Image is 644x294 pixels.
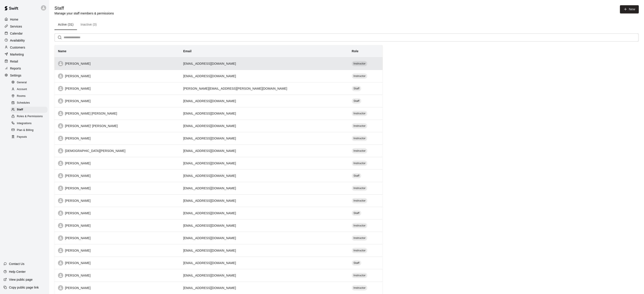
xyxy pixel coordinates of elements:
td: [EMAIL_ADDRESS][DOMAIN_NAME] [180,282,348,294]
a: Schedules [10,100,49,106]
p: Manage your staff members & permissions [54,11,114,16]
a: Calendar [3,30,46,37]
div: Instructor [352,123,367,129]
button: Inactive (3) [77,19,100,30]
div: [PERSON_NAME] [58,73,176,79]
td: [EMAIL_ADDRESS][DOMAIN_NAME] [180,157,348,169]
div: Instructor [352,73,367,79]
p: Settings [10,73,21,78]
p: Home [10,17,18,22]
p: View public page [9,277,33,282]
a: New [620,5,639,13]
span: Staff [17,108,23,112]
span: Integrations [17,121,32,126]
div: [PERSON_NAME] [58,161,176,166]
td: [EMAIL_ADDRESS][DOMAIN_NAME] [180,144,348,157]
span: Staff [352,174,361,178]
div: Payouts [10,134,47,140]
span: Instructor [352,199,367,203]
b: Name [58,49,66,53]
td: [PERSON_NAME][EMAIL_ADDRESS][PERSON_NAME][DOMAIN_NAME] [180,82,348,95]
div: Rooms [10,93,47,99]
div: Account [10,86,47,92]
div: General [10,80,47,86]
div: Roles & Permissions [10,113,47,120]
div: Instructor [352,235,367,241]
td: [EMAIL_ADDRESS][DOMAIN_NAME] [180,95,348,107]
div: Staff [10,107,47,113]
div: [PERSON_NAME] [58,173,176,178]
span: Instructor [352,124,367,128]
p: Help Center [9,270,26,274]
div: Staff [352,173,361,178]
a: Roles & Permissions [10,113,49,120]
a: Integrations [10,120,49,127]
p: Marketing [10,52,24,57]
span: Plan & Billing [17,128,33,132]
div: [PERSON_NAME]' [PERSON_NAME] [58,123,176,129]
div: Instructor [352,248,367,253]
span: Account [17,87,27,92]
div: [PERSON_NAME] [58,273,176,278]
div: Instructor [352,186,367,191]
a: Retail [3,58,46,65]
button: Active (31) [54,19,77,30]
div: [PERSON_NAME] [58,248,176,253]
td: [EMAIL_ADDRESS][DOMAIN_NAME] [180,194,348,207]
td: [EMAIL_ADDRESS][DOMAIN_NAME] [180,70,348,82]
a: General [10,79,49,86]
a: Staff [10,106,49,113]
div: [PERSON_NAME] [58,285,176,291]
div: Instructor [352,285,367,291]
td: [EMAIL_ADDRESS][DOMAIN_NAME] [180,244,348,257]
div: [PERSON_NAME] [58,223,176,228]
div: [PERSON_NAME] [PERSON_NAME] [58,111,176,116]
span: Instructor [352,186,367,190]
div: Instructor [352,61,367,66]
span: Instructor [352,149,367,153]
div: Plan & Billing [10,127,47,133]
p: Retail [10,59,18,64]
div: [PERSON_NAME] [58,86,176,91]
span: Instructor [352,273,367,278]
td: [EMAIL_ADDRESS][DOMAIN_NAME] [180,107,348,120]
span: Staff [352,87,361,91]
td: [EMAIL_ADDRESS][DOMAIN_NAME] [180,132,348,144]
div: Staff [352,98,361,104]
span: Instructor [352,62,367,66]
div: [PERSON_NAME] [58,210,176,216]
p: Customers [10,45,25,50]
td: [EMAIL_ADDRESS][DOMAIN_NAME] [180,257,348,269]
p: Availability [10,38,25,43]
a: Marketing [3,51,46,58]
a: Reports [3,65,46,72]
td: [EMAIL_ADDRESS][DOMAIN_NAME] [180,182,348,194]
div: [DEMOGRAPHIC_DATA][PERSON_NAME] [58,148,176,153]
span: Instructor [352,224,367,228]
td: [EMAIL_ADDRESS][DOMAIN_NAME] [180,120,348,132]
span: Staff [352,211,361,215]
div: Instructor [352,148,367,153]
a: Home [3,16,46,23]
div: Settings [3,72,46,79]
span: Instructor [352,161,367,165]
div: Integrations [10,120,47,127]
span: Instructor [352,286,367,290]
div: [PERSON_NAME] [58,136,176,141]
td: [EMAIL_ADDRESS][DOMAIN_NAME] [180,207,348,219]
h5: Staff [54,5,114,11]
span: Payouts [17,135,27,139]
span: Instructor [352,236,367,240]
a: Availability [3,37,46,44]
td: [EMAIL_ADDRESS][DOMAIN_NAME] [180,219,348,232]
a: Customers [3,44,46,51]
a: Services [3,23,46,30]
span: Staff [352,99,361,103]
